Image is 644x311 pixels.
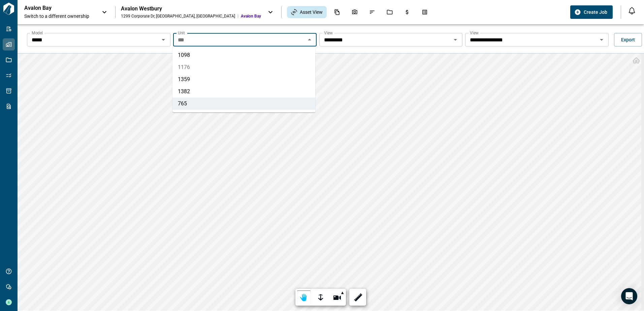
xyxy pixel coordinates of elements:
div: Photos [348,6,362,18]
span: Switch to a different ownership [24,13,95,20]
p: Avalon Bay [24,5,85,11]
li: 1359 [172,73,315,85]
button: Open [451,35,460,44]
div: Issues & Info [365,6,379,18]
button: Open notification feed [626,5,637,16]
div: Asset View [287,6,327,18]
div: 1299 Corporate Dr , [GEOGRAPHIC_DATA] , [GEOGRAPHIC_DATA] [121,13,235,19]
span: Create Job [584,9,607,15]
div: Open Intercom Messenger [621,288,637,304]
span: Asset View [300,9,323,15]
li: 1382 [172,85,315,98]
label: Unit [178,30,185,36]
div: Documents [330,6,344,18]
button: Export [614,33,642,46]
label: Model [32,30,43,36]
label: View [324,30,333,36]
li: 1098 [172,49,315,61]
button: Close [305,35,314,44]
li: 765 [172,98,315,110]
div: Budgets [400,6,414,18]
div: Avalon Westbury [121,5,261,12]
span: Avalon Bay [241,13,261,19]
li: 1176 [172,61,315,73]
span: Export [621,36,635,43]
button: Open [159,35,168,44]
button: Create Job [570,5,613,19]
div: Jobs [383,6,397,18]
button: Open [597,35,606,44]
label: View [470,30,479,36]
div: Takeoff Center [418,6,432,18]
